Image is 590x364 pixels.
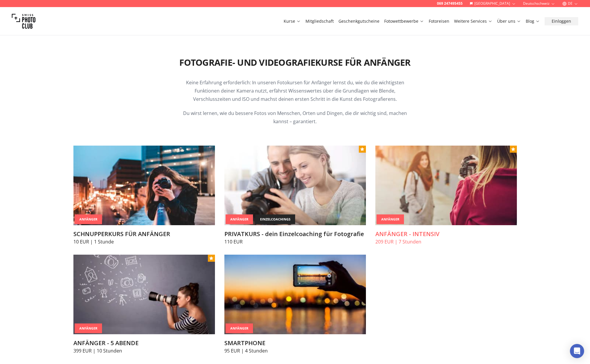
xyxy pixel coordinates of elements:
[281,17,303,25] button: Kurse
[73,255,215,354] a: ANFÄNGER - 5 ABENDEAnfängerANFÄNGER - 5 ABENDE399 EUR | 10 Stunden
[384,18,424,24] a: Fotowettbewerbe
[429,18,449,24] a: Fotoreisen
[338,18,379,24] a: Geschenkgutscheine
[570,344,584,358] div: Open Intercom Messenger
[375,230,517,238] h3: ANFÄNGER - INTENSIV
[526,18,540,24] a: Blog
[12,9,35,33] img: Swiss photo club
[73,238,215,245] p: 10 EUR | 1 Stunde
[545,17,578,25] button: Einloggen
[73,146,215,245] a: SCHNUPPERKURS FÜR ANFÄNGERAnfängerSCHNUPPERKURS FÜR ANFÄNGER10 EUR | 1 Stunde
[224,339,366,347] h3: SMARTPHONE
[452,17,495,25] button: Weitere Services
[284,18,301,24] a: Kurse
[255,215,295,224] div: einzelcoachings
[179,57,410,68] h2: Fotografie- und Videografiekurse für Anfänger
[454,18,492,24] a: Weitere Services
[73,255,215,334] img: ANFÄNGER - 5 ABENDE
[226,215,253,224] div: Anfänger
[75,215,102,224] div: Anfänger
[75,324,102,333] div: Anfänger
[226,324,253,333] div: Anfänger
[377,215,404,224] div: Anfänger
[182,78,408,103] p: Keine Erfahrung erforderlich: In unseren Fotokursen für Anfänger lernst du, wie du die wichtigste...
[437,1,463,6] a: 069 247495455
[73,339,215,347] h3: ANFÄNGER - 5 ABENDE
[224,255,366,354] a: SMARTPHONEAnfängerSMARTPHONE95 EUR | 4 Stunden
[305,18,334,24] a: Mitgliedschaft
[224,146,366,245] a: PRIVATKURS - dein Einzelcoaching für FotografieAnfängereinzelcoachingsPRIVATKURS - dein Einzelcoa...
[375,238,517,245] p: 209 EUR | 7 Stunden
[182,109,408,126] p: Du wirst lernen, wie du bessere Fotos von Menschen, Orten und Dingen, die dir wichtig sind, mache...
[73,146,215,225] img: SCHNUPPERKURS FÜR ANFÄNGER
[375,146,517,225] img: ANFÄNGER - INTENSIV
[224,230,366,238] h3: PRIVATKURS - dein Einzelcoaching für Fotografie
[224,255,366,334] img: SMARTPHONE
[73,347,215,354] p: 399 EUR | 10 Stunden
[495,17,523,25] button: Über uns
[497,18,521,24] a: Über uns
[224,238,366,245] p: 110 EUR
[523,17,542,25] button: Blog
[375,146,517,245] a: ANFÄNGER - INTENSIVAnfängerANFÄNGER - INTENSIV209 EUR | 7 Stunden
[303,17,336,25] button: Mitgliedschaft
[336,17,382,25] button: Geschenkgutscheine
[73,230,215,238] h3: SCHNUPPERKURS FÜR ANFÄNGER
[224,146,366,225] img: PRIVATKURS - dein Einzelcoaching für Fotografie
[426,17,452,25] button: Fotoreisen
[224,347,366,354] p: 95 EUR | 4 Stunden
[382,17,426,25] button: Fotowettbewerbe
